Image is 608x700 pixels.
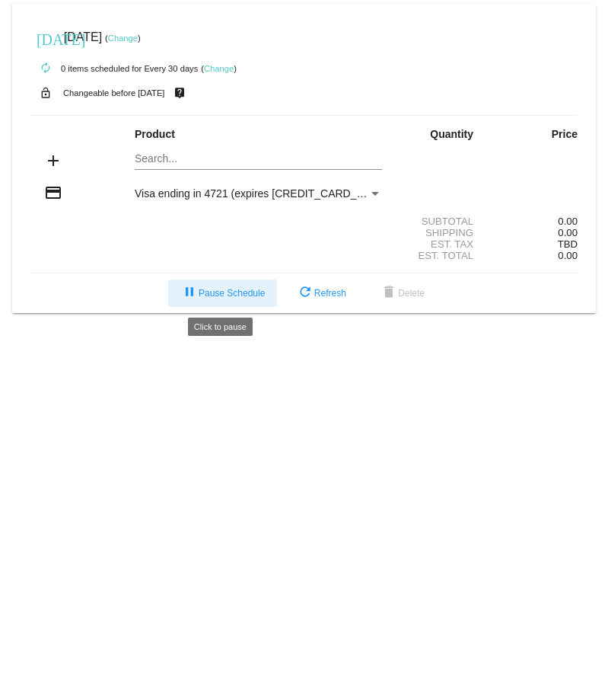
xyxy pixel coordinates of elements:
button: Pause Schedule [168,280,277,307]
mat-select: Payment Method [135,187,382,200]
span: 0.00 [558,250,578,261]
input: Search... [135,153,382,165]
div: Subtotal [395,216,486,227]
mat-icon: pause [180,284,199,302]
mat-icon: delete [380,284,398,302]
span: TBD [558,238,578,250]
strong: Price [552,128,578,140]
strong: Product [135,128,175,140]
div: Est. Total [395,250,486,261]
small: ( ) [201,64,237,73]
mat-icon: live_help [170,83,189,103]
mat-icon: add [44,152,62,170]
a: Change [204,64,234,73]
span: 0.00 [558,227,578,238]
mat-icon: credit_card [44,184,62,202]
span: Delete [380,288,425,299]
div: Est. Tax [395,238,486,250]
mat-icon: refresh [296,284,314,302]
span: Visa ending in 4721 (expires [CREDIT_CARD_DATA]) [135,187,390,200]
span: Refresh [296,288,346,299]
mat-icon: autorenew [37,59,55,78]
div: 0.00 [486,216,578,227]
a: Change [108,34,138,43]
button: Delete [368,280,437,307]
strong: Quantity [430,128,473,140]
button: Refresh [284,280,358,307]
span: Pause Schedule [180,288,265,299]
small: Changeable before [DATE] [63,88,165,97]
mat-icon: lock_open [37,83,55,103]
small: 0 items scheduled for Every 30 days [30,64,198,73]
small: ( ) [105,34,141,43]
mat-icon: [DATE] [37,29,55,47]
div: Shipping [395,227,486,238]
